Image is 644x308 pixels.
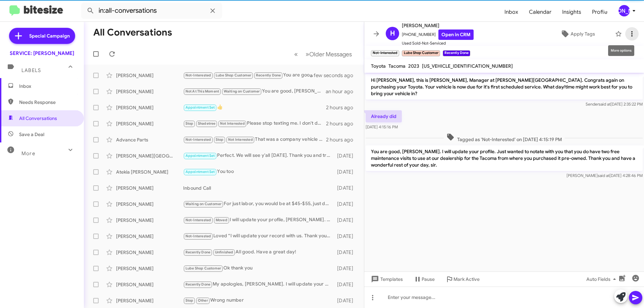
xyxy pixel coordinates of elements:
[220,121,245,126] span: Not Interested
[185,137,211,142] span: Not-Interested
[216,73,252,77] span: Lube Shop Customer
[116,136,183,143] div: Advance Parts
[326,136,359,143] div: 2 hours ago
[185,218,211,222] span: Not-Interested
[198,121,216,126] span: Shadetree
[185,250,211,254] span: Recently Done
[443,50,470,56] small: Recently Done
[444,133,565,143] span: Tagged as 'Not-Interested' on [DATE] 4:15:19 PM
[290,47,356,61] nav: Page navigation example
[19,83,76,89] span: Inbox
[183,104,326,111] div: 👍
[116,201,183,207] div: [PERSON_NAME]
[116,72,183,79] div: [PERSON_NAME]
[440,273,485,285] button: Mark Active
[326,104,359,111] div: 2 hours ago
[334,169,359,175] div: [DATE]
[183,264,334,272] div: Ok thank you
[499,2,524,22] span: Inbox
[334,281,359,288] div: [DATE]
[183,185,334,191] div: Inbound Call
[366,110,402,122] p: Already did
[9,28,75,44] a: Special Campaign
[183,297,334,304] div: Wrong number
[318,72,359,79] div: a few seconds ago
[608,45,634,56] div: More options
[185,282,211,287] span: Recently Done
[183,152,334,160] div: Perfect. We will see y'all [DATE]. Thank you and try to enjoy the rest of this rainy weather.
[586,102,643,107] span: Sender [DATE] 2:35:22 PM
[183,87,326,95] div: You are good, [PERSON_NAME]. Just remember: the second free maintenance visit is good until 39,91...
[93,27,172,38] h1: All Conversations
[116,297,183,304] div: [PERSON_NAME]
[408,273,440,285] button: Pause
[216,218,227,222] span: Moved
[116,169,183,175] div: Atekia [PERSON_NAME]
[228,137,253,142] span: Not Interested
[543,28,612,40] button: Apply Tags
[567,173,643,178] span: [PERSON_NAME] [DATE] 4:28:46 PM
[581,273,624,285] button: Auto Fields
[19,99,76,106] span: Needs Response
[116,88,183,95] div: [PERSON_NAME]
[183,168,334,176] div: You too
[390,28,395,39] span: H
[185,73,211,77] span: Not-Interested
[198,298,208,303] span: Other
[453,273,480,285] span: Mark Active
[366,124,398,129] span: [DATE] 4:15:16 PM
[185,202,222,206] span: Waiting on Customer
[334,217,359,224] div: [DATE]
[183,200,334,208] div: For just labor, you would be at $45-$55, just depending on if you did the tire rotation as well.
[326,120,359,127] div: 2 hours ago
[586,273,619,285] span: Auto Fields
[183,71,318,79] div: You are good, [PERSON_NAME]. I will update your profile. Just wanted to notate with you that you ...
[599,102,610,107] span: said at
[557,2,587,22] a: Insights
[302,47,356,61] button: Next
[371,50,399,56] small: Not-Interested
[185,266,221,270] span: Lube Shop Customer
[402,40,474,47] span: Used Sold-Not-Serviced
[422,63,513,69] span: [US_VEHICLE_IDENTIFICATION_NUMBER]
[216,137,224,142] span: Stop
[116,265,183,272] div: [PERSON_NAME]
[370,273,403,285] span: Templates
[388,63,406,69] span: Tacoma
[334,152,359,159] div: [DATE]
[10,50,74,57] div: SERVICE: [PERSON_NAME]
[366,145,643,171] p: You are good, [PERSON_NAME]. I will update your profile. Just wanted to notate with you that you ...
[116,152,183,159] div: [PERSON_NAME][GEOGRAPHIC_DATA]
[571,28,595,40] span: Apply Tags
[371,63,386,69] span: Toyota
[613,5,637,16] button: [PERSON_NAME]
[224,89,260,94] span: Waiting on Customer
[334,201,359,207] div: [DATE]
[185,105,215,110] span: Appointment Set
[183,216,334,224] div: I will update your profile, [PERSON_NAME]. Thank you for letting me know and have a wonderful res...
[334,185,359,191] div: [DATE]
[183,120,326,127] div: Please stop texting me. I don't drive the truck much and generally work on it myself.
[185,298,194,303] span: Stop
[29,33,70,39] span: Special Campaign
[334,233,359,240] div: [DATE]
[185,89,219,94] span: Not At This Moment
[402,29,474,40] span: [PHONE_NUMBER]
[256,73,281,77] span: Recently Done
[116,217,183,224] div: [PERSON_NAME]
[326,88,359,95] div: an hour ago
[183,232,334,240] div: Loved “I will update your record with us. Thank you [PERSON_NAME] and have a wonderful rest of yo...
[116,233,183,240] div: [PERSON_NAME]
[185,234,211,238] span: Not-Interested
[306,50,309,58] span: »
[402,50,440,56] small: Lube Shop Customer
[116,120,183,127] div: [PERSON_NAME]
[116,104,183,111] div: [PERSON_NAME]
[408,63,419,69] span: 2023
[294,50,298,58] span: «
[402,21,474,29] span: [PERSON_NAME]
[524,2,557,22] a: Calendar
[81,3,222,19] input: Search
